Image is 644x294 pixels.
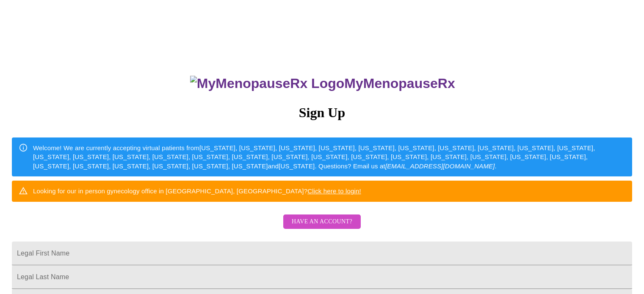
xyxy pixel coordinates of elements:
span: Have an account? [292,217,352,227]
h3: Sign Up [12,105,632,121]
a: Click here to login! [307,187,361,195]
em: [EMAIL_ADDRESS][DOMAIN_NAME] [385,162,495,170]
button: Have an account? [283,214,361,229]
div: Welcome! We are currently accepting virtual patients from [US_STATE], [US_STATE], [US_STATE], [US... [33,140,625,174]
h3: MyMenopauseRx [13,76,633,91]
a: Have an account? [281,224,363,231]
img: MyMenopauseRx Logo [190,76,344,91]
div: Looking for our in person gynecology office in [GEOGRAPHIC_DATA], [GEOGRAPHIC_DATA]? [33,183,361,199]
